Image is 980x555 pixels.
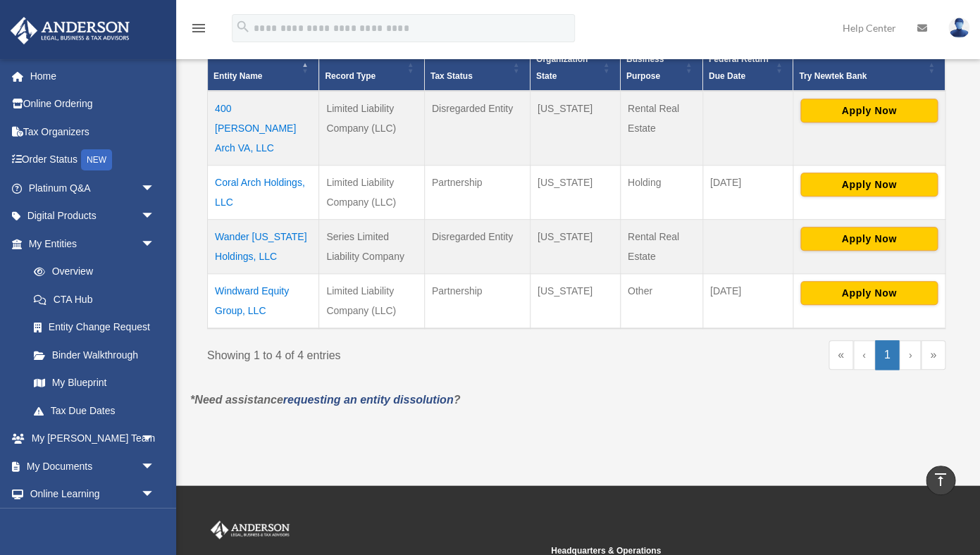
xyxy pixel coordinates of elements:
th: Organization State: Activate to sort [530,44,620,91]
th: Business Purpose: Activate to sort [620,44,702,91]
span: arrow_drop_down [141,425,169,454]
th: Tax Status: Activate to sort [424,44,530,91]
a: CTA Hub [20,285,169,313]
a: My [PERSON_NAME] Teamarrow_drop_down [10,425,176,453]
i: vertical_align_top [932,471,949,488]
button: Apply Now [800,99,938,123]
td: [US_STATE] [530,273,620,328]
span: Record Type [325,71,376,81]
a: Digital Productsarrow_drop_down [10,202,176,230]
button: Apply Now [800,281,938,305]
a: Online Ordering [10,90,176,118]
a: Tax Due Dates [20,397,169,425]
a: 1 [875,340,900,370]
td: [DATE] [702,273,793,328]
td: Limited Liability Company (LLC) [319,165,425,219]
th: Try Newtek Bank : Activate to sort [793,44,945,91]
td: Rental Real Estate [620,91,702,166]
div: Showing 1 to 4 of 4 entries [207,340,566,366]
img: Anderson Advisors Platinum Portal [208,520,292,539]
a: Tax Organizers [10,118,176,146]
a: Binder Walkthrough [20,341,169,369]
td: Partnership [424,273,530,328]
button: Apply Now [800,173,938,197]
a: First [829,340,853,370]
td: Partnership [424,165,530,219]
a: Entity Change Request [20,313,169,342]
img: User Pic [948,18,969,38]
div: NEW [81,149,112,170]
span: Federal Return Due Date [709,54,769,81]
a: Platinum Q&Aarrow_drop_down [10,174,176,202]
span: arrow_drop_down [141,174,169,203]
a: Home [10,62,176,90]
td: Windward Equity Group, LLC [208,273,319,328]
a: Previous [853,340,875,370]
div: Try Newtek Bank [799,68,924,85]
span: arrow_drop_down [141,452,169,481]
td: Disregarded Entity [424,91,530,166]
span: arrow_drop_down [141,480,169,509]
th: Record Type: Activate to sort [319,44,425,91]
td: Other [620,273,702,328]
i: search [235,19,251,35]
a: Last [921,340,945,370]
span: Business Purpose [626,54,664,81]
th: Federal Return Due Date: Activate to sort [702,44,793,91]
a: menu [190,25,207,37]
span: arrow_drop_down [141,202,169,231]
a: My Blueprint [20,369,169,397]
span: Entity Name [213,71,262,81]
a: vertical_align_top [926,466,955,495]
a: My Documentsarrow_drop_down [10,452,176,480]
i: menu [190,20,207,37]
td: Disregarded Entity [424,219,530,273]
em: *Need assistance ? [190,394,460,406]
td: Rental Real Estate [620,219,702,273]
button: Apply Now [800,227,938,251]
td: [DATE] [702,165,793,219]
td: Limited Liability Company (LLC) [319,91,425,166]
td: Wander [US_STATE] Holdings, LLC [208,219,319,273]
span: Tax Status [430,71,473,81]
span: arrow_drop_down [141,230,169,258]
td: 400 [PERSON_NAME] Arch VA, LLC [208,91,319,166]
td: Coral Arch Holdings, LLC [208,165,319,219]
a: requesting an entity dissolution [283,394,454,406]
img: Anderson Advisors Platinum Portal [6,17,134,44]
th: Entity Name: Activate to invert sorting [208,44,319,91]
a: Overview [20,258,162,286]
a: Online Learningarrow_drop_down [10,480,176,509]
td: [US_STATE] [530,91,620,166]
a: Next [899,340,921,370]
td: Holding [620,165,702,219]
span: Organization State [536,54,588,81]
td: Limited Liability Company (LLC) [319,273,425,328]
a: My Entitiesarrow_drop_down [10,230,169,258]
td: Series Limited Liability Company [319,219,425,273]
a: Order StatusNEW [10,146,176,175]
td: [US_STATE] [530,165,620,219]
td: [US_STATE] [530,219,620,273]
